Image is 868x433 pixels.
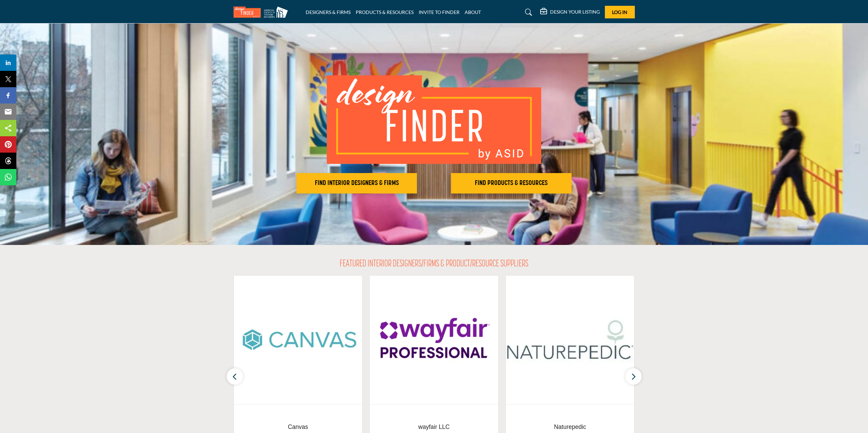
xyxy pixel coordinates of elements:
button: Log In [605,6,635,18]
a: DESIGNERS & FIRMS [306,9,351,15]
img: image [327,75,541,164]
h2: FEATURED INTERIOR DESIGNERS/FIRMS & PRODUCT/RESOURCE SUPPLIERS [340,259,528,270]
a: INVITE TO FINDER [419,9,460,15]
img: Naturepedic [506,276,634,404]
span: Log In [612,9,627,15]
img: Site Logo [234,6,291,18]
span: Naturepedic [516,422,624,431]
a: ABOUT [465,9,481,15]
a: PRODUCTS & RESOURCES [356,9,414,15]
h2: FIND PRODUCTS & RESOURCES [453,179,569,187]
button: FIND INTERIOR DESIGNERS & FIRMS [296,173,417,194]
span: Canvas [244,422,352,431]
h5: DESIGN YOUR LISTING [550,9,600,15]
button: FIND PRODUCTS & RESOURCES [451,173,572,194]
div: DESIGN YOUR LISTING [540,8,600,16]
a: Search [518,7,536,18]
span: wayfair LLC [380,422,488,431]
img: wayfair LLC [370,276,498,404]
h2: FIND INTERIOR DESIGNERS & FIRMS [299,179,415,187]
img: Canvas [234,276,363,404]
